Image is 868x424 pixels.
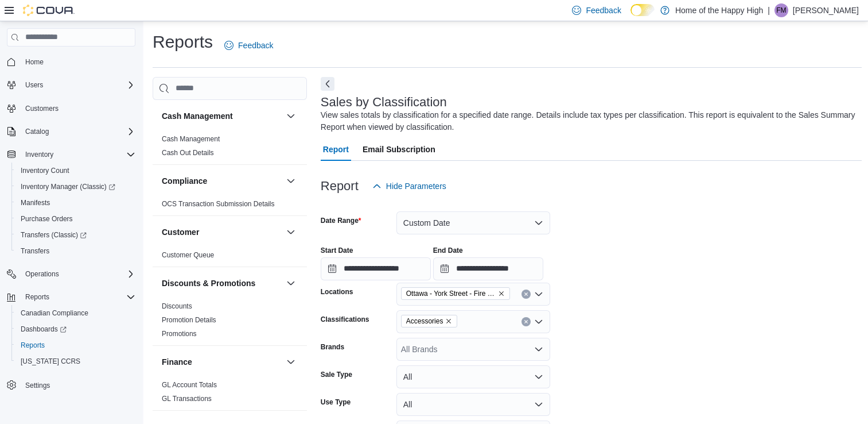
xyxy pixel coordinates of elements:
span: Dashboards [16,322,135,336]
span: Home [25,57,44,67]
span: Settings [25,381,50,390]
span: Hide Parameters [386,180,446,192]
button: Customers [2,100,140,117]
div: Customer [153,248,307,267]
button: Hide Parameters [368,175,451,198]
button: Customer [284,225,298,239]
a: Feedback [220,34,278,57]
button: Clear input [521,317,531,326]
span: OCS Transaction Submission Details [162,199,275,209]
button: All [396,365,550,388]
button: Cash Management [284,109,298,123]
button: Finance [162,356,282,368]
button: Cash Management [162,110,282,122]
input: Press the down key to open a popover containing a calendar. [321,257,431,280]
label: Use Type [321,398,351,407]
div: Finance [153,378,307,410]
span: Catalog [21,125,135,138]
label: End Date [433,246,463,255]
h3: Finance [162,356,192,368]
a: GL Transactions [162,395,212,403]
span: Inventory Manager (Classic) [21,182,115,191]
div: Cash Management [153,132,307,164]
span: Dashboards [21,325,67,334]
button: Reports [21,290,54,304]
button: Inventory [2,147,140,163]
span: Cash Management [162,134,220,144]
span: Email Subscription [363,138,435,161]
button: Open list of options [534,290,543,299]
button: Manifests [11,195,140,211]
button: Clear input [521,290,531,299]
span: Inventory Count [21,166,69,175]
span: Accessories [401,315,458,327]
label: Sale Type [321,370,352,379]
span: Reports [25,292,49,302]
button: Catalog [21,125,53,138]
h3: Sales by Classification [321,95,447,109]
button: Next [321,77,334,91]
button: Open list of options [534,317,543,326]
span: Promotions [162,329,197,338]
a: Promotion Details [162,316,216,324]
span: Purchase Orders [16,212,135,226]
a: [US_STATE] CCRS [16,354,85,368]
button: Transfers [11,243,140,259]
button: Finance [284,355,298,369]
button: Settings [2,376,140,393]
button: Discounts & Promotions [162,277,282,289]
button: Operations [2,266,140,282]
button: Customer [162,226,282,238]
h3: Cash Management [162,110,233,122]
button: Home [2,53,140,70]
span: Settings [21,377,135,392]
label: Locations [321,287,353,296]
button: Open list of options [534,345,543,354]
span: Customer Queue [162,250,214,260]
label: Start Date [321,246,353,255]
a: Home [21,55,48,69]
button: Purchase Orders [11,211,140,227]
button: Inventory Count [11,163,140,179]
span: [US_STATE] CCRS [21,357,80,366]
div: Compliance [153,197,307,215]
a: Customer Queue [162,251,214,259]
h3: Compliance [162,175,207,187]
span: Manifests [16,196,135,210]
input: Press the down key to open a popover containing a calendar. [433,257,543,280]
a: Inventory Count [16,164,74,178]
span: Users [21,78,135,92]
span: Dark Mode [630,16,631,17]
span: Discounts [162,302,192,311]
span: Ottawa - York Street - Fire & Flower [401,287,510,300]
label: Classifications [321,315,369,324]
a: Discounts [162,302,192,310]
span: Inventory Manager (Classic) [16,180,135,194]
span: Reports [21,290,135,304]
p: | [768,3,770,17]
span: Purchase Orders [21,214,73,223]
button: Canadian Compliance [11,305,140,321]
a: Inventory Manager (Classic) [16,180,120,194]
h3: Discounts & Promotions [162,277,255,289]
button: Remove Accessories from selection in this group [445,318,452,325]
div: Fiona McMahon [774,3,788,17]
a: Cash Management [162,135,220,143]
span: Promotion Details [162,315,216,325]
a: Transfers (Classic) [16,228,91,242]
h1: Reports [153,30,213,53]
button: [US_STATE] CCRS [11,353,140,369]
span: Home [21,55,135,69]
span: GL Transactions [162,394,212,403]
span: Washington CCRS [16,354,135,368]
a: Canadian Compliance [16,306,93,320]
a: OCS Transaction Submission Details [162,200,275,208]
button: Compliance [284,174,298,188]
label: Date Range [321,216,361,225]
span: Feedback [586,5,621,16]
button: Catalog [2,124,140,140]
a: Transfers [16,244,54,258]
a: Inventory Manager (Classic) [11,179,140,195]
div: Discounts & Promotions [153,299,307,345]
a: Cash Out Details [162,149,214,157]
